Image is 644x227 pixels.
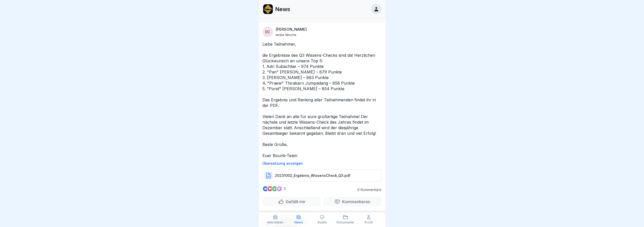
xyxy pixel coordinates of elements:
[267,221,283,224] p: Aktivitäten
[276,33,296,37] p: letzte Woche
[354,188,381,192] p: 0 Kommentare
[263,4,273,14] img: web35t86tqr3cy61n04o2uzo.png
[365,221,373,224] p: Profil
[276,27,307,32] p: [PERSON_NAME]
[262,175,382,180] a: 20231002_Ergebnis_WissensCheck_Q3.pdf
[337,221,354,224] p: Dokumente
[317,221,327,224] p: Audits
[275,173,350,178] p: 20231002_Ergebnis_WissensCheck_Q3.pdf
[262,41,382,158] p: Liebe Teilnehmer, die Ergebnisse des Q3 Wissens-Checks sind da! Herzlichen Glückwunsch an unsere ...
[294,221,303,224] p: News
[284,199,305,204] p: Gefällt mir
[262,161,382,165] p: Übersetzung anzeigen
[284,187,286,191] p: 3
[275,6,290,12] p: News
[340,199,370,204] p: Kommentieren
[262,27,273,37] div: DC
